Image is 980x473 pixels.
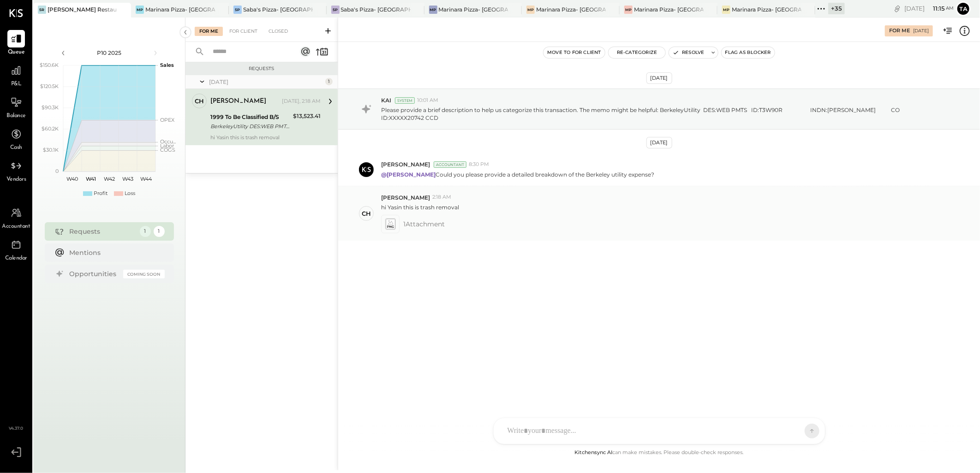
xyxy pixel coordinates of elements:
[160,62,174,68] text: Sales
[233,6,242,14] div: SP
[722,6,730,14] div: MP
[125,190,135,197] div: Loss
[209,78,323,86] div: [DATE]
[325,78,333,85] div: 1
[646,72,672,84] div: [DATE]
[395,97,415,104] div: System
[123,270,165,278] div: Coming Soon
[669,47,708,58] button: Resolve
[913,28,929,34] div: [DATE]
[145,6,215,13] div: Marinara Pizza- [GEOGRAPHIC_DATA]
[0,125,32,152] a: Cash
[403,215,445,233] span: 1 Attachment
[160,117,175,123] text: OPEX
[6,176,26,184] span: Vendors
[264,27,293,36] div: Closed
[6,112,26,120] span: Balance
[828,3,845,14] div: + 35
[362,209,371,218] div: ch
[526,6,535,14] div: MP
[381,194,430,201] span: [PERSON_NAME]
[195,97,204,106] div: ch
[210,122,290,131] div: BerkeleyUtility DES:WEB PMTS ID:T3W90R INDN:[PERSON_NAME] CO ID:XXXXX20742 CCD
[893,4,902,13] div: copy link
[889,27,910,35] div: For Me
[282,98,321,105] div: [DATE], 2:18 AM
[42,104,59,111] text: $90.3K
[624,6,633,14] div: MP
[722,47,775,58] button: Flag as Blocker
[469,161,489,168] span: 8:30 PM
[0,157,32,184] a: Vendors
[136,6,144,14] div: MP
[55,168,59,174] text: 0
[66,176,78,182] text: W40
[2,223,30,231] span: Accountant
[0,204,32,231] a: Accountant
[904,4,954,13] div: [DATE]
[70,227,135,236] div: Requests
[40,62,59,68] text: $150.6K
[154,226,165,237] div: 1
[381,203,459,211] p: hi Yasin this is trash removal
[10,144,22,152] span: Cash
[634,6,704,13] div: Marinara Pizza- [GEOGRAPHIC_DATA]
[293,112,321,121] div: $13,523.41
[43,147,59,153] text: $30.1K
[8,48,25,57] span: Queue
[160,138,176,145] text: Occu...
[70,49,149,57] div: P10 2025
[0,94,32,120] a: Balance
[70,248,160,257] div: Mentions
[429,6,437,14] div: MP
[331,6,340,14] div: SP
[609,47,666,58] button: Re-Categorize
[0,62,32,89] a: P&L
[434,161,466,168] div: Accountant
[0,30,32,57] a: Queue
[381,160,430,168] span: [PERSON_NAME]
[956,1,971,16] button: Ta
[42,125,59,132] text: $60.2K
[104,176,115,182] text: W42
[140,176,152,182] text: W44
[86,176,96,182] text: W41
[432,194,451,201] span: 2:18 AM
[210,134,321,141] div: hi Yasin this is trash removal
[536,6,606,13] div: Marinara Pizza- [GEOGRAPHIC_DATA]
[160,142,174,149] text: Labor
[417,97,438,104] span: 10:01 AM
[381,171,436,178] strong: @[PERSON_NAME]
[94,190,108,197] div: Profit
[544,47,605,58] button: Move to for client
[210,112,290,122] div: 1999 To Be Classified B/S
[70,269,119,278] div: Opportunities
[225,27,262,36] div: For Client
[381,96,391,104] span: KAI
[40,83,59,89] text: $120.5K
[341,6,411,13] div: Saba's Pizza- [GEOGRAPHIC_DATA]
[210,97,266,106] div: [PERSON_NAME]
[0,236,32,263] a: Calendar
[160,147,175,153] text: COGS
[439,6,508,13] div: Marinara Pizza- [GEOGRAPHIC_DATA].
[122,176,133,182] text: W43
[646,137,672,148] div: [DATE]
[732,6,801,13] div: Marinara Pizza- [GEOGRAPHIC_DATA]
[11,80,22,89] span: P&L
[140,226,151,237] div: 1
[5,254,27,263] span: Calendar
[243,6,313,13] div: Saba's Pizza- [GEOGRAPHIC_DATA]
[381,171,654,178] p: Could you please provide a detailed breakdown of the Berkeley utility expense?
[381,106,943,122] p: Please provide a brief description to help us categorize this transaction. The memo might be help...
[38,6,46,14] div: SR
[48,6,117,13] div: [PERSON_NAME] Restaurant & Deli
[190,65,333,72] div: Requests
[195,27,223,36] div: For Me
